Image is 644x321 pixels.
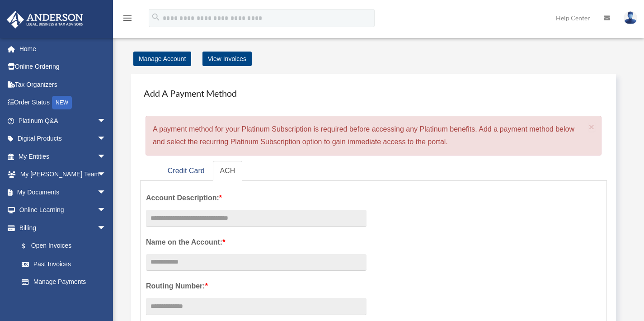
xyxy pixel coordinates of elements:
[97,147,115,166] span: arrow_drop_down
[6,112,120,130] a: Platinum Q&Aarrow_drop_down
[202,52,252,66] a: View Invoices
[97,130,115,148] span: arrow_drop_down
[97,112,115,130] span: arrow_drop_down
[27,241,31,252] span: $
[6,201,120,219] a: Online Learningarrow_drop_down
[133,52,191,66] a: Manage Account
[97,201,115,220] span: arrow_drop_down
[140,83,607,103] h4: Add A Payment Method
[589,122,595,132] button: Close
[213,161,243,181] a: ACH
[146,116,602,156] div: A payment method for your Platinum Subscription is required before accessing any Platinum benefit...
[146,192,367,204] label: Account Description:
[6,165,120,184] a: My [PERSON_NAME] Teamarrow_drop_down
[97,219,115,237] span: arrow_drop_down
[6,183,120,201] a: My Documentsarrow_drop_down
[122,13,133,24] i: menu
[13,255,120,273] a: Past Invoices
[4,11,86,28] img: Anderson Advisors Platinum Portal
[6,130,120,148] a: Digital Productsarrow_drop_down
[13,273,115,291] a: Manage Payments
[52,96,72,109] div: NEW
[146,236,367,249] label: Name on the Account:
[6,40,120,58] a: Home
[97,165,115,184] span: arrow_drop_down
[13,237,120,255] a: $Open Invoices
[97,183,115,202] span: arrow_drop_down
[6,147,120,165] a: My Entitiesarrow_drop_down
[146,280,367,293] label: Routing Number:
[6,76,120,94] a: Tax Organizers
[151,12,161,22] i: search
[6,219,120,237] a: Billingarrow_drop_down
[6,58,120,76] a: Online Ordering
[122,16,133,24] a: menu
[6,94,120,112] a: Order StatusNEW
[624,11,637,24] img: User Pic
[160,161,212,181] a: Credit Card
[589,122,595,132] span: ×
